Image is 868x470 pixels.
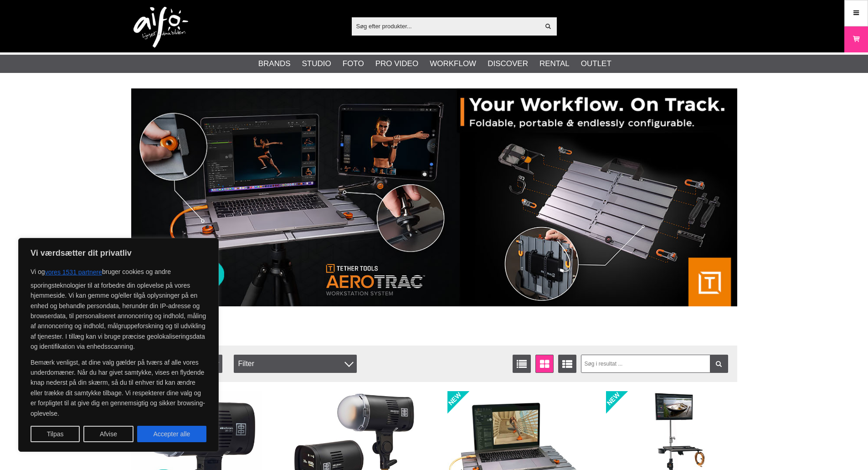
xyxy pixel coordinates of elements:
p: Vi og bruger cookies og andre sporingsteknologier til at forbedre din oplevelse på vores hjemmesi... [31,264,206,352]
a: Vis liste [513,355,531,373]
a: Pro Video [375,58,418,70]
a: Brands [258,58,291,70]
p: Vi værdsætter dit privatliv [31,248,206,258]
a: Foto [343,58,364,70]
button: Afvise [83,426,134,442]
a: Discover [488,58,528,70]
button: Accepter alle [137,426,206,442]
p: Bemærk venligst, at dine valg gælder på tværs af alle vores underdomæner. Når du har givet samtyk... [31,357,206,418]
button: vores 1531 partnere [45,264,102,280]
button: Tilpas [31,426,80,442]
input: Søg efter produkter... [352,19,540,33]
a: Udvid liste [558,355,576,373]
input: Søg i resultat ... [581,355,728,373]
a: Rental [539,58,570,70]
img: logo.png [134,7,188,48]
div: Filter [234,355,357,373]
a: Vinduevisning [535,355,554,373]
a: Filtrer [710,355,728,373]
img: Annonce:007 banner-header-aerotrac-1390x500.jpg [131,88,737,306]
a: Workflow [430,58,476,70]
a: Studio [302,58,331,70]
div: Vi værdsætter dit privatliv [18,238,219,452]
a: Outlet [581,58,611,70]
